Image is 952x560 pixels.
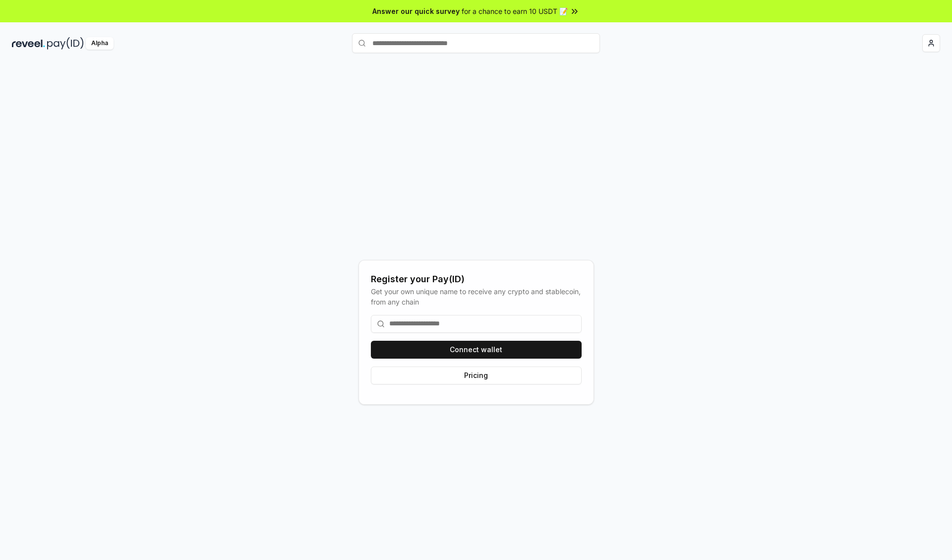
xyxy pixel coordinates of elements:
img: pay_id [47,37,84,50]
div: Get your own unique name to receive any crypto and stablecoin, from any chain [371,286,582,307]
div: Alpha [86,37,114,50]
button: Connect wallet [371,341,582,359]
img: reveel_dark [12,37,45,50]
button: Pricing [371,367,582,384]
div: Register your Pay(ID) [371,272,582,286]
span: for a chance to earn 10 USDT 📝 [462,6,568,16]
span: Answer our quick survey [372,6,460,16]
